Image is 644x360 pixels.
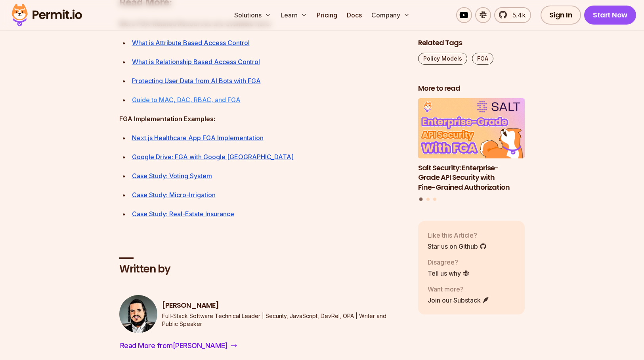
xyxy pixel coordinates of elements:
[428,241,487,251] a: Star us on Github
[584,6,636,25] a: Start Now
[132,153,172,161] a: Google Drive
[172,153,294,161] a: : FGA with Google [GEOGRAPHIC_DATA]
[419,197,423,201] button: Go to slide 1
[132,39,250,47] a: What is Attribute Based Access Control
[119,339,238,352] a: Read More from[PERSON_NAME]
[428,295,489,305] a: Join our Substack
[162,301,405,310] h3: [PERSON_NAME]
[428,268,470,278] a: Tell us why
[426,197,430,200] button: Go to slide 2
[313,7,340,23] a: Pricing
[132,58,260,66] a: What is Relationship Based Access Control
[472,53,493,65] a: FGA
[541,6,581,25] a: Sign In
[418,53,467,65] a: Policy Models
[418,84,525,93] h2: More to read
[508,10,526,20] span: 5.4k
[418,38,525,48] h2: Related Tags
[418,98,525,202] div: Posts
[344,7,365,23] a: Docs
[162,312,405,328] p: Full-Stack Software Technical Leader | Security, JavaScript, DevRel, OPA | Writer and Public Speaker
[428,230,487,240] p: Like this Article?
[277,7,310,23] button: Learn
[132,172,212,180] a: Case Study: Voting System
[8,2,86,29] img: Permit logo
[494,7,531,23] a: 5.4k
[368,7,413,23] button: Company
[418,98,525,158] img: Salt Security: Enterprise-Grade API Security with Fine-Grained Authorization
[418,98,525,192] a: Salt Security: Enterprise-Grade API Security with Fine-Grained AuthorizationSalt Security: Enterp...
[132,210,234,218] a: Case Study: Real-Estate Insurance
[231,7,274,23] button: Solutions
[433,197,436,200] button: Go to slide 3
[132,134,264,142] a: Next.js Healthcare App FGA Implementation
[119,295,157,333] img: Gabriel L. Manor
[428,284,489,293] p: Want more?
[120,340,228,351] span: Read More from [PERSON_NAME]
[418,163,525,192] h3: Salt Security: Enterprise-Grade API Security with Fine-Grained Authorization
[119,115,215,123] strong: FGA Implementation Examples:
[132,96,241,104] a: Guide to MAC, DAC, RBAC, and FGA
[418,98,525,192] li: 1 of 3
[132,191,216,199] a: Case Study: Micro-Irrigation
[132,77,261,85] a: Protecting User Data from AI Bots with FGA
[119,262,405,276] h2: Written by
[428,257,470,267] p: Disagree?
